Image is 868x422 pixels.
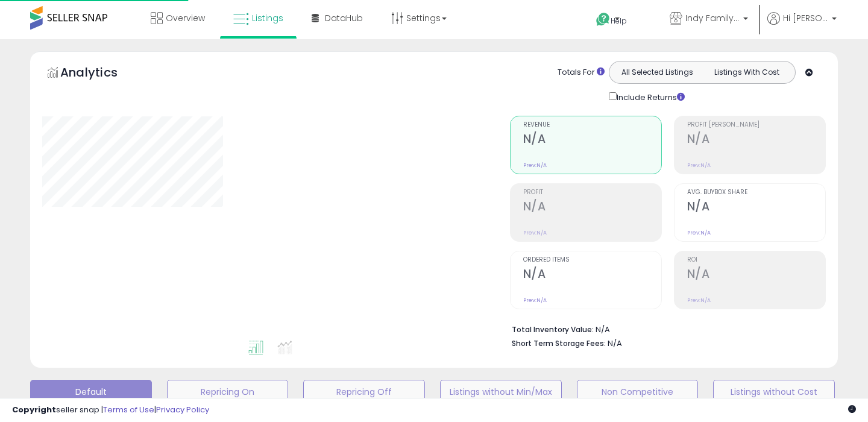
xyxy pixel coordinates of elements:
h2: N/A [687,200,825,216]
span: Indy Family Discount [685,12,740,24]
button: Listings without Min/Max [440,380,562,404]
button: Listings With Cost [702,65,791,80]
span: Revenue [523,122,661,128]
li: N/A [512,321,817,336]
button: Default [30,380,152,404]
button: Listings without Cost [713,380,835,404]
button: Non Competitive [577,380,699,404]
small: Prev: N/A [523,229,547,236]
span: ROI [687,257,825,263]
span: DataHub [325,12,363,24]
button: Repricing Off [303,380,425,404]
div: Include Returns [600,90,699,104]
b: Short Term Storage Fees: [512,338,606,348]
small: Prev: N/A [523,297,547,304]
a: Hi [PERSON_NAME] [767,12,837,39]
span: Avg. Buybox Share [687,189,825,196]
strong: Copyright [12,404,56,415]
a: Help [587,3,650,39]
h2: N/A [523,200,661,216]
b: Total Inventory Value: [512,324,594,335]
h2: N/A [523,132,661,148]
a: Terms of Use [103,404,154,415]
i: Get Help [596,12,611,27]
span: Ordered Items [523,257,661,263]
button: Repricing On [167,380,289,404]
small: Prev: N/A [523,162,547,169]
small: Prev: N/A [687,162,711,169]
h2: N/A [523,267,661,283]
h2: N/A [687,267,825,283]
span: Profit [523,189,661,196]
span: Profit [PERSON_NAME] [687,122,825,128]
span: Hi [PERSON_NAME] [783,12,828,24]
span: Overview [166,12,205,24]
div: Totals For [558,67,605,78]
span: Help [611,16,627,26]
small: Prev: N/A [687,297,711,304]
span: Listings [252,12,283,24]
div: seller snap | | [12,405,209,416]
small: Prev: N/A [687,229,711,236]
a: Privacy Policy [156,404,209,415]
h2: N/A [687,132,825,148]
button: All Selected Listings [612,65,702,80]
h5: Analytics [60,64,141,84]
span: N/A [608,338,622,349]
